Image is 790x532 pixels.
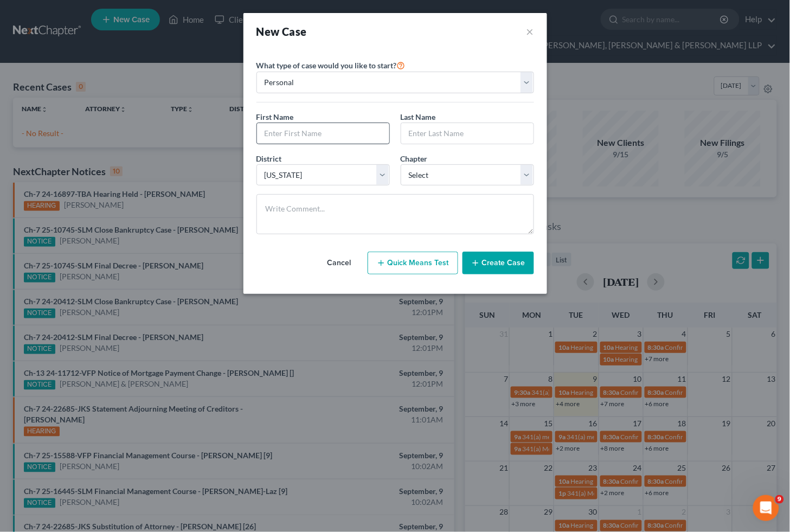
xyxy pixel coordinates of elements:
[9,217,208,281] div: Lindsey says…
[75,112,177,121] span: More in the Help Center
[186,351,203,368] button: Send a message…
[9,281,208,306] div: Silvia says…
[69,355,78,364] button: Start recording
[256,59,406,72] label: What type of case would you like to start?
[148,281,208,305] div: Thank you!
[9,107,26,125] img: Profile image for Operator
[44,84,101,93] strong: Amendments
[52,355,60,364] button: Upload attachment
[34,355,43,364] button: Gif picker
[53,5,91,14] h1: Operator
[48,145,200,177] div: This is attorney [PERSON_NAME]...and this is his new password: @PSEpace7321pe
[34,46,208,74] div: Attorney Profiles
[401,123,534,144] input: Enter Last Name
[170,4,190,25] button: Home
[190,4,210,24] div: Close
[256,25,307,38] strong: New Case
[33,194,43,205] img: Profile image for Lindsey
[171,306,208,330] div: I will.
[9,5,208,139] div: Operator says…
[526,24,534,39] button: ×
[9,332,208,351] textarea: Message…
[9,306,208,338] div: Silvia says…
[157,288,200,299] div: Thank you!
[34,103,208,130] a: More in the Help Center
[39,139,208,184] div: This is attorney [PERSON_NAME]...and this is his new password: @PSEpace7321pe
[17,355,25,364] button: Emoji picker
[9,217,178,273] div: Hi [PERSON_NAME]! I just updated [PERSON_NAME]'s password in account settings. Let me know if you...
[7,4,28,25] button: go back
[401,154,428,163] span: Chapter
[753,495,779,521] iframe: Intercom live chat
[368,252,458,274] button: Quick Means Test
[53,14,135,24] p: The team can also help
[34,74,208,103] div: Amendments
[17,224,169,266] div: Hi [PERSON_NAME]! I just updated [PERSON_NAME]'s password in account settings. Let me know if you...
[180,312,200,323] div: I will.
[401,112,436,121] span: Last Name
[47,195,185,204] div: joined the conversation
[775,495,784,504] span: 9
[256,154,282,163] span: District
[316,252,363,274] button: Cancel
[9,139,208,193] div: Silvia says…
[257,123,389,144] input: Enter First Name
[47,196,107,203] b: [PERSON_NAME]
[44,55,117,64] strong: Attorney Profiles
[9,193,208,217] div: Lindsey says…
[256,112,294,121] span: First Name
[31,6,48,23] img: Profile image for Operator
[463,252,534,274] button: Create Case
